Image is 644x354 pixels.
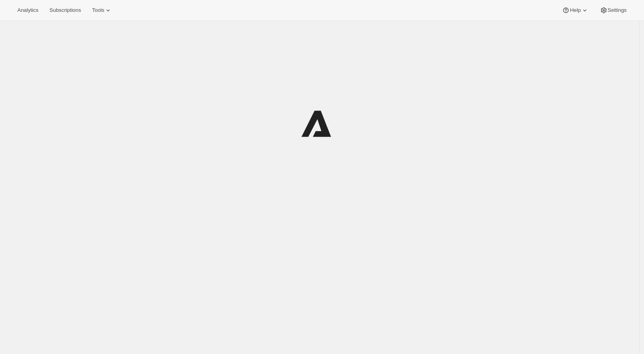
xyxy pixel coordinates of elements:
span: Settings [608,7,627,13]
span: Tools [92,7,104,13]
span: Help [570,7,580,13]
button: Analytics [13,5,43,16]
span: Subscriptions [49,7,81,13]
button: Subscriptions [45,5,86,16]
span: Analytics [17,7,38,13]
button: Tools [87,5,117,16]
button: Help [557,5,593,16]
button: Settings [595,5,631,16]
